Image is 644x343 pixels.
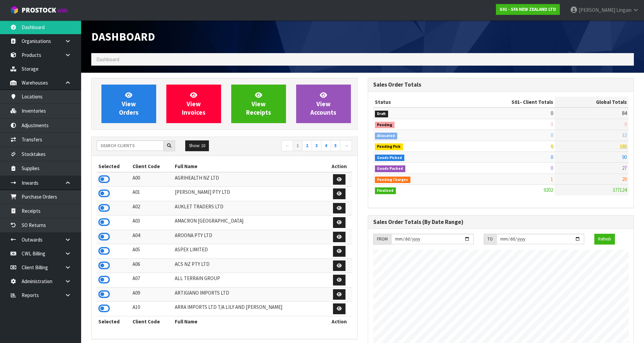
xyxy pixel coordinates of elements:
[131,273,173,288] td: A07
[511,99,520,105] span: S01
[131,244,173,259] td: A05
[375,187,396,194] span: Finalised
[620,143,627,150] span: 183
[551,165,553,171] span: 0
[131,215,173,230] td: A03
[544,187,553,193] span: 9202
[173,316,326,327] th: Full Name
[622,110,627,116] span: 84
[622,154,627,160] span: 90
[246,91,271,116] span: View Receipts
[166,85,221,123] a: ViewInvoices
[182,91,206,116] span: View Invoices
[173,258,326,273] td: ACS NZ PTY LTD
[373,97,458,108] th: Status
[10,6,19,14] img: cube-alt.png
[622,176,627,182] span: 20
[173,187,326,201] td: [PERSON_NAME] PTY LTD
[551,110,553,116] span: 0
[131,230,173,244] td: A04
[101,85,156,123] a: ViewOrders
[131,258,173,273] td: A06
[91,29,155,44] span: Dashboard
[551,154,553,160] span: 0
[613,187,627,193] span: 377124
[555,97,628,108] th: Global Totals
[131,187,173,201] td: A01
[97,161,131,172] th: Selected
[302,140,312,151] a: 2
[331,140,340,151] a: 5
[97,316,131,327] th: Selected
[173,287,326,302] td: ARTIGIANO IMPORTS LTD
[327,316,352,327] th: Action
[594,234,615,245] button: Refresh
[185,140,209,151] button: Show: 10
[375,155,405,161] span: Goods Picked
[131,302,173,316] td: A10
[375,143,403,150] span: Pending Pick
[173,273,326,288] td: ALL TERRAIN GROUP
[375,133,398,139] span: Allocated
[375,122,395,129] span: Pending
[293,140,303,151] a: 1
[579,7,615,13] span: [PERSON_NAME]
[173,230,326,244] td: AROONA PTY LTD
[296,85,351,123] a: ViewAccounts
[231,85,286,123] a: ViewReceipts
[97,140,164,151] input: Search clients
[131,201,173,215] td: A02
[57,7,68,14] small: WMS
[551,143,553,150] span: 0
[230,140,352,152] nav: Page navigation
[131,287,173,302] td: A09
[327,161,352,172] th: Action
[457,97,555,108] th: - Client Totals
[496,4,560,15] a: S01 - SFA NEW ZEALAND LTD
[96,56,119,63] span: Dashboard
[624,121,627,128] span: 9
[551,176,553,182] span: 1
[340,140,352,151] a: →
[373,82,629,88] h3: Sales Order Totals
[173,161,326,172] th: Full Name
[312,140,321,151] a: 3
[281,140,293,151] a: ←
[310,91,336,116] span: View Accounts
[173,201,326,215] td: AUKLET TRADERS LTD
[375,165,406,172] span: Goods Packed
[375,111,388,117] span: Draft
[551,132,553,138] span: 0
[119,91,139,116] span: View Orders
[616,7,631,13] span: Lingam
[622,132,627,138] span: 32
[375,177,411,183] span: Pending Charges
[173,172,326,187] td: AGRIHEALTH NZ LTD
[22,6,56,15] span: ProStock
[500,6,556,12] strong: S01 - SFA NEW ZEALAND LTD
[373,234,391,245] div: FROM
[551,121,553,128] span: 0
[321,140,331,151] a: 4
[131,161,173,172] th: Client Code
[173,302,326,316] td: ARRA IMPORTS LTD T/A LILY AND [PERSON_NAME]
[373,219,629,225] h3: Sales Order Totals (By Date Range)
[131,172,173,187] td: A00
[484,234,496,245] div: TO
[173,215,326,230] td: AMACRON [GEOGRAPHIC_DATA]
[131,316,173,327] th: Client Code
[173,244,326,259] td: ASPEX LIMITED
[622,165,627,171] span: 27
